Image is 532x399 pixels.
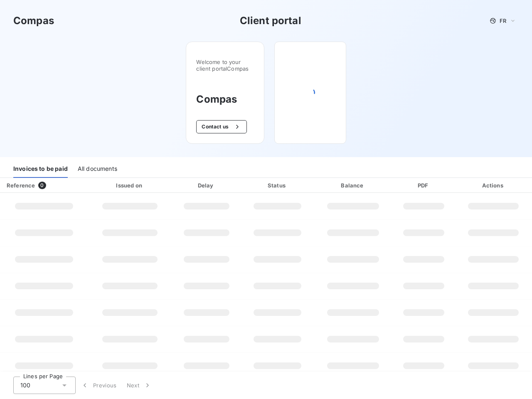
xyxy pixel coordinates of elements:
span: FR [500,17,506,24]
span: 100 [20,381,30,389]
button: Contact us [196,120,246,133]
div: Invoices to be paid [13,160,68,178]
h3: Client portal [240,13,301,28]
div: Reference [7,182,35,189]
div: Status [243,181,312,190]
h3: Compas [196,92,254,107]
span: Welcome to your client portal Compas [196,59,254,72]
span: 0 [38,182,46,189]
div: Actions [456,181,530,190]
button: Next [122,377,157,394]
button: Previous [76,377,122,394]
div: Issued on [90,181,170,190]
div: Delay [173,181,239,190]
div: All documents [78,160,117,178]
div: PDF [394,181,453,190]
h3: Compas [13,13,54,28]
div: Balance [315,181,391,190]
